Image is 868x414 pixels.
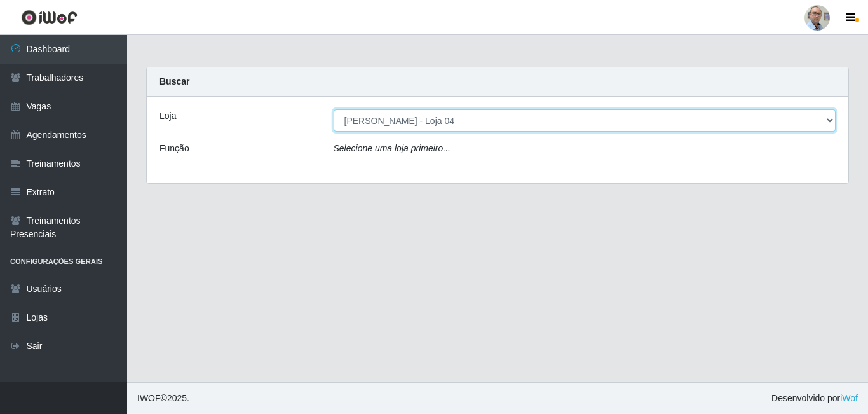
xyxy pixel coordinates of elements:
[159,109,176,123] label: Loja
[159,76,189,86] strong: Buscar
[21,10,78,25] img: CoreUI Logo
[159,142,189,155] label: Função
[840,393,858,403] a: iWof
[137,393,161,403] span: IWOF
[334,143,451,153] i: Selecione uma loja primeiro...
[137,392,189,405] span: © 2025 .
[771,392,858,405] span: Desenvolvido por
